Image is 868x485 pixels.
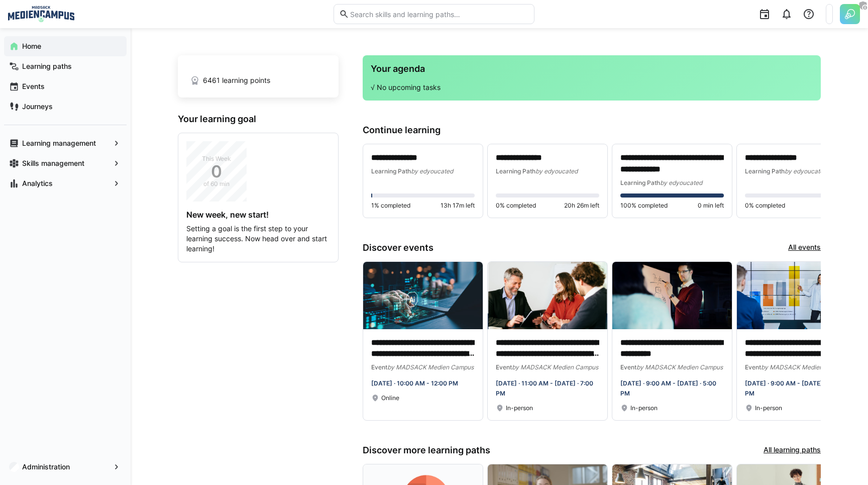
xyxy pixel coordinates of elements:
[349,10,529,19] input: Search skills and learning paths…
[535,167,578,175] span: by edyoucated
[496,379,593,397] span: [DATE] · 11:00 AM - [DATE] · 7:00 PM
[496,363,512,371] span: Event
[620,179,660,186] span: Learning Path
[363,445,490,456] h3: Discover more learning paths
[363,262,483,329] img: image
[660,179,702,186] span: by edyoucated
[512,363,598,371] span: by MADSACK Medien Campus
[636,363,723,371] span: by MADSACK Medien Campus
[785,167,827,175] span: by edyoucated
[371,63,813,74] h3: Your agenda
[620,379,716,397] span: [DATE] · 9:00 AM - [DATE] · 5:00 PM
[620,202,668,210] span: 100% completed
[371,82,813,92] p: √ No upcoming tasks
[371,167,411,175] span: Learning Path
[496,202,536,210] span: 0% completed
[698,202,724,210] span: 0 min left
[441,202,475,210] span: 13h 17m left
[737,262,856,329] img: image
[745,167,785,175] span: Learning Path
[371,363,387,371] span: Event
[381,394,399,402] span: Online
[496,167,535,175] span: Learning Path
[745,202,785,210] span: 0% completed
[363,125,821,136] h3: Continue learning
[203,75,270,85] span: 6461 learning points
[788,242,821,253] a: All events
[564,202,599,210] span: 20h 26m left
[620,363,636,371] span: Event
[363,242,433,253] h3: Discover events
[387,363,474,371] span: by MADSACK Medien Campus
[745,379,841,397] span: [DATE] · 9:00 AM - [DATE] · 5:00 PM
[755,404,782,412] span: In-person
[506,404,533,412] span: In-person
[764,445,821,456] a: All learning paths
[630,404,658,412] span: In-person
[612,262,732,329] img: image
[488,262,607,329] img: image
[178,114,339,125] h3: Your learning goal
[411,167,453,175] span: by edyoucated
[371,202,410,210] span: 1% completed
[745,363,761,371] span: Event
[186,224,330,254] p: Setting a goal is the first step to your learning success. Now head over and start learning!
[761,363,847,371] span: by MADSACK Medien Campus
[371,379,458,387] span: [DATE] · 10:00 AM - 12:00 PM
[186,210,330,220] h4: New week, new start!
